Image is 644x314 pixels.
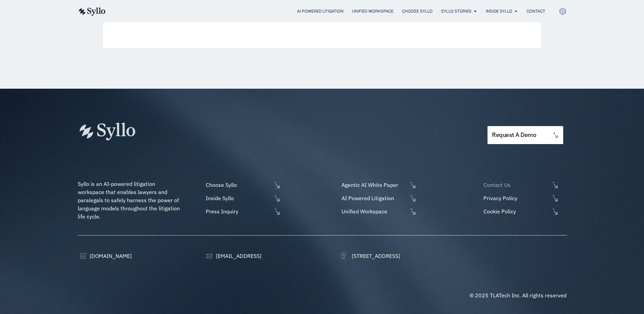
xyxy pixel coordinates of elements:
[78,180,181,220] span: Syllo is an AI-powered litigation workspace that enables lawyers and paralegals to safely harness...
[119,8,545,15] nav: Menu
[482,194,566,202] a: Privacy Policy
[402,8,433,14] a: Choose Syllo
[441,8,472,14] a: Syllo Stories
[482,181,566,189] a: Contact Us
[204,181,272,189] span: Choose Syllo
[119,8,545,15] div: Menu Toggle
[204,194,272,202] span: Inside Syllo
[204,207,272,215] span: Press Inquiry
[487,126,563,144] a: request a demo
[204,181,281,189] a: Choose Syllo
[340,181,408,189] span: Agentic AI White Paper
[340,207,408,215] span: Unified Workspace
[482,207,566,215] a: Cookie Policy
[297,8,344,14] a: AI Powered Litigation
[340,194,417,202] a: AI Powered Litigation
[527,8,545,14] a: Contact
[214,252,261,260] span: [EMAIL_ADDRESS]
[482,181,550,189] span: Contact Us
[492,132,536,138] span: request a demo
[204,194,281,202] a: Inside Syllo
[78,7,106,16] img: syllo
[482,194,550,202] span: Privacy Policy
[352,8,393,14] a: Unified Workspace
[340,181,417,189] a: Agentic AI White Paper
[78,252,132,260] a: [DOMAIN_NAME]
[482,207,550,215] span: Cookie Policy
[340,252,400,260] a: [STREET_ADDRESS]
[340,207,417,215] a: Unified Workspace
[350,252,400,260] span: [STREET_ADDRESS]
[486,8,512,14] a: Inside Syllo
[204,252,261,260] a: [EMAIL_ADDRESS]
[340,194,408,202] span: AI Powered Litigation
[204,207,281,215] a: Press Inquiry
[88,252,132,260] span: [DOMAIN_NAME]
[470,292,567,299] span: © 2025 TLATech Inc. All rights reserved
